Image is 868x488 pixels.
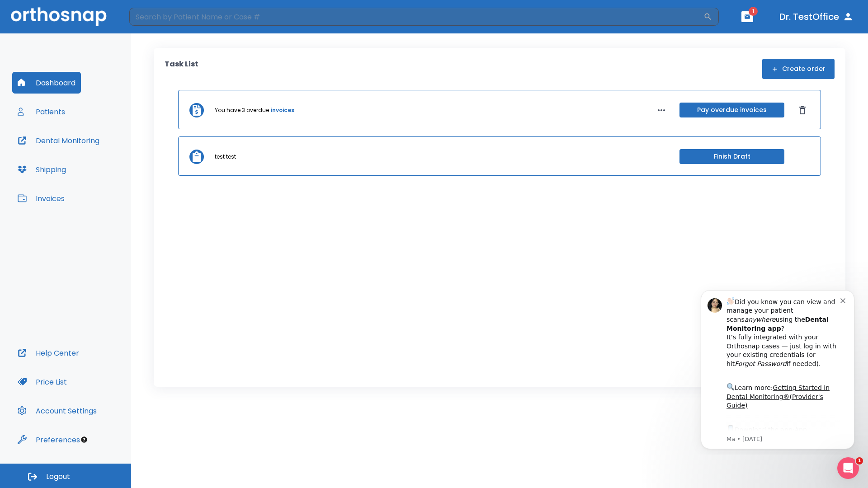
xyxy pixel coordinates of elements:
[12,400,102,422] button: Account Settings
[12,342,85,364] button: Help Center
[12,159,71,180] button: Shipping
[795,103,810,117] button: Dismiss
[80,436,88,444] div: Tooltip anchor
[12,130,105,151] button: Dental Monitoring
[762,59,835,79] button: Create order
[129,8,703,26] input: Search by Patient Name or Case #
[679,103,784,117] button: Pay overdue invoices
[12,429,85,450] button: Preferences
[12,72,81,94] button: Dashboard
[39,142,153,188] div: Download the app: | ​ Let us know if you need help getting started!
[856,457,863,465] span: 1
[271,106,294,114] a: invoices
[776,9,857,25] button: Dr. TestOffice
[165,59,198,79] p: Task List
[215,153,236,161] p: test test
[215,106,269,114] p: You have 3 overdue
[153,14,160,21] button: Dismiss notification
[11,7,107,26] img: Orthosnap
[39,153,153,161] p: Message from Ma, sent 8w ago
[12,101,71,122] button: Patients
[687,282,868,455] iframe: Intercom notifications message
[749,7,758,16] span: 1
[12,188,70,209] button: Invoices
[46,472,70,482] span: Logout
[12,371,72,393] button: Price List
[39,144,120,160] a: App Store
[837,457,859,479] iframe: Intercom live chat
[679,149,784,164] button: Finish Draft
